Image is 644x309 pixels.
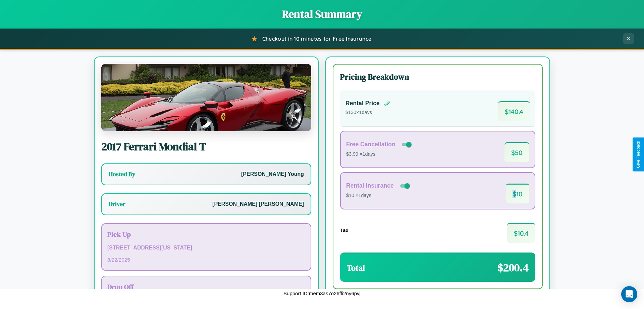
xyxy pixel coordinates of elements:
h3: Total [347,262,365,273]
span: $ 50 [504,142,529,162]
h3: Pick Up [107,229,305,239]
h3: Pricing Breakdown [340,71,535,82]
p: $ 130 × 1 days [345,108,390,117]
p: $10 × 1 days [346,191,411,200]
p: Support ID: mem3as7o26ffi2ny6pvj [283,289,361,298]
span: Checkout in 10 minutes for Free Insurance [262,35,371,42]
h3: Driver [109,200,125,208]
div: Give Feedback [636,141,641,168]
h3: Drop Off [107,282,305,292]
p: [PERSON_NAME] [PERSON_NAME] [212,199,304,209]
h4: Rental Price [345,100,380,107]
h4: Tax [340,227,348,233]
h3: Hosted By [109,170,135,178]
p: [PERSON_NAME] Young [241,169,304,179]
img: Ferrari Mondial T [101,64,311,131]
h1: Rental Summary [7,7,637,22]
span: $ 10.4 [507,223,535,243]
p: $3.99 × 1 days [346,150,413,159]
p: [STREET_ADDRESS][US_STATE] [107,243,305,253]
span: $ 200.4 [497,260,529,275]
span: $ 10 [506,184,529,203]
p: 8 / 22 / 2025 [107,255,305,264]
h4: Free Cancellation [346,141,395,148]
h4: Rental Insurance [346,182,394,189]
div: Open Intercom Messenger [621,286,637,302]
h2: 2017 Ferrari Mondial T [101,139,311,154]
span: $ 140.4 [498,101,530,121]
